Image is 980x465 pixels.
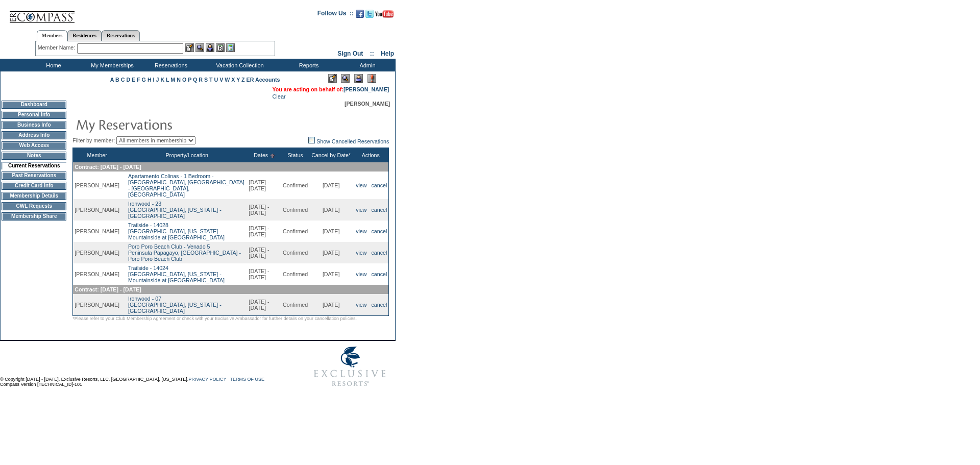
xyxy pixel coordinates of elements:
[156,77,159,83] a: J
[248,221,281,242] td: [DATE] - [DATE]
[188,77,191,83] a: P
[375,13,394,19] a: Subscribe to our YouTube Channel
[166,77,169,83] a: L
[177,77,181,83] a: N
[236,77,240,83] a: Y
[75,164,141,170] span: Contract: [DATE] - [DATE]
[281,242,309,263] td: Confirmed
[344,86,389,92] a: [PERSON_NAME]
[128,296,222,314] a: Ironwood - 07[GEOGRAPHIC_DATA], [US_STATE] - [GEOGRAPHIC_DATA]
[225,77,230,83] a: W
[2,101,66,109] td: Dashboard
[160,77,164,83] a: K
[372,250,387,256] a: cancel
[209,77,213,83] a: T
[142,77,146,83] a: G
[356,10,364,18] img: Become our fan on Facebook
[87,152,107,158] a: Member
[193,77,197,83] a: Q
[2,162,66,169] td: Current Reservations
[281,294,309,316] td: Confirmed
[219,77,223,83] a: V
[254,152,268,158] a: Dates
[67,30,102,41] a: Residences
[248,172,281,199] td: [DATE] - [DATE]
[121,77,125,83] a: C
[72,137,115,143] span: Filter by member:
[328,74,337,83] img: Edit Mode
[356,271,366,277] a: view
[281,172,309,199] td: Confirmed
[75,286,141,292] span: Contract: [DATE] - [DATE]
[137,77,140,83] a: F
[2,202,66,210] td: CWL Requests
[170,77,175,83] a: M
[287,152,303,158] a: Status
[73,199,121,221] td: [PERSON_NAME]
[73,294,121,316] td: [PERSON_NAME]
[372,182,387,188] a: cancel
[185,43,194,52] img: b_edit.gif
[381,50,394,57] a: Help
[76,114,280,134] img: pgTtlMyReservations.gif
[2,141,66,150] td: Web Access
[317,9,354,21] td: Follow Us ::
[72,316,357,321] span: *Please refer to your Club Membership Agreement or check with your Exclusive Ambassador for furth...
[356,228,366,234] a: view
[230,377,265,382] a: TERMS OF USE
[73,242,121,263] td: [PERSON_NAME]
[304,341,396,392] img: Exclusive Resorts
[345,101,390,107] span: [PERSON_NAME]
[372,302,387,308] a: cancel
[128,265,225,283] a: Trailside - 14024[GEOGRAPHIC_DATA], [US_STATE] - Mountainside at [GEOGRAPHIC_DATA]
[188,377,226,382] a: PRIVACY POLICY
[353,148,389,163] th: Actions
[23,59,82,71] td: Home
[2,131,66,139] td: Address Info
[309,263,353,285] td: [DATE]
[241,77,245,83] a: Z
[165,152,208,158] a: Property/Location
[195,43,204,52] img: View
[311,152,351,158] a: Cancel by Date*
[375,10,394,18] img: Subscribe to our YouTube Channel
[128,222,225,240] a: Trailside - 14028[GEOGRAPHIC_DATA], [US_STATE] - Mountainside at [GEOGRAPHIC_DATA]
[356,207,366,213] a: view
[337,59,396,71] td: Admin
[2,212,66,221] td: Membership Share
[309,294,353,316] td: [DATE]
[372,271,387,277] a: cancel
[82,59,140,71] td: My Memberships
[204,77,208,83] a: S
[2,152,66,160] td: Notes
[272,93,285,100] a: Clear
[2,121,66,129] td: Business Info
[216,43,225,52] img: Reservations
[272,86,389,92] span: You are acting on behalf of:
[354,74,363,83] img: Impersonate
[341,74,350,83] img: View Mode
[309,242,353,263] td: [DATE]
[308,138,389,144] a: Show Cancelled Reservations
[2,182,66,190] td: Credit Card Info
[226,43,235,52] img: b_calculator.gif
[182,77,186,83] a: O
[38,43,77,52] div: Member Name:
[37,30,68,41] a: Members
[73,172,121,199] td: [PERSON_NAME]
[148,77,152,83] a: H
[2,111,66,119] td: Personal Info
[128,243,241,262] a: Poro Poro Beach Club - Venado 5Peninsula Papagayo, [GEOGRAPHIC_DATA] - Poro Poro Beach Club
[268,154,275,158] img: Ascending
[365,13,374,19] a: Follow us on Twitter
[214,77,218,83] a: U
[102,30,140,41] a: Reservations
[132,77,135,83] a: E
[356,302,366,308] a: view
[73,263,121,285] td: [PERSON_NAME]
[140,59,199,71] td: Reservations
[367,74,376,83] img: Log Concern/Member Elevation
[199,77,203,83] a: R
[337,50,363,57] a: Sign Out
[248,242,281,263] td: [DATE] - [DATE]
